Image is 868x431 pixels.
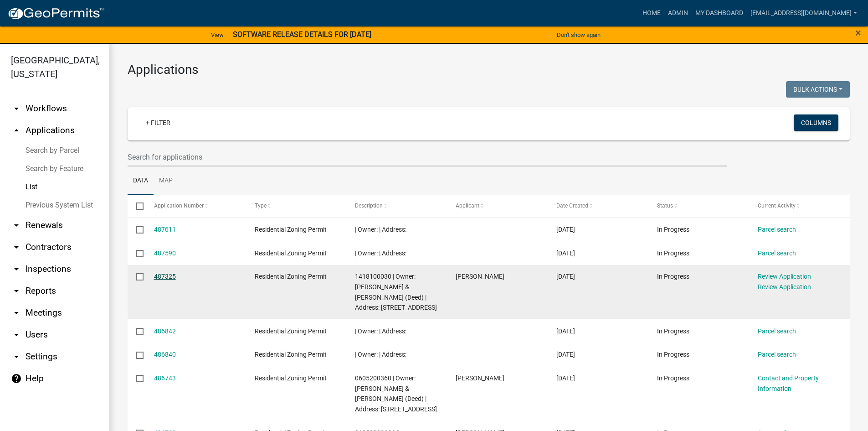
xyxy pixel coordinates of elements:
[556,203,588,209] span: Date Created
[548,195,648,217] datatable-header-cell: Date Created
[128,166,154,196] a: Data
[758,203,796,209] span: Current Activity
[456,203,479,209] span: Applicant
[233,30,371,39] strong: SOFTWARE RELEASE DETAILS FOR [DATE]
[255,226,327,233] span: Residential Zoning Permit
[355,327,406,335] span: | Owner: | Address:
[154,327,176,335] a: 486842
[255,273,327,280] span: Residential Zoning Permit
[657,273,689,280] span: In Progress
[556,273,575,280] span: 10/02/2025
[556,226,575,233] span: 10/03/2025
[255,249,327,257] span: Residential Zoning Permit
[11,242,22,253] i: arrow_drop_down
[255,374,327,382] span: Residential Zoning Permit
[456,273,504,280] span: Adam Mahan
[447,195,548,217] datatable-header-cell: Applicant
[657,203,673,209] span: Status
[11,220,22,231] i: arrow_drop_down
[154,351,176,358] a: 486840
[657,226,689,233] span: In Progress
[556,374,575,382] span: 10/01/2025
[11,373,22,384] i: help
[128,62,850,78] h3: Applications
[154,203,204,209] span: Application Number
[154,166,178,196] a: Map
[556,249,575,257] span: 10/03/2025
[11,125,22,136] i: arrow_drop_up
[855,26,861,39] span: ×
[154,226,176,233] a: 487611
[758,226,796,233] a: Parcel search
[11,286,22,296] i: arrow_drop_down
[758,249,796,257] a: Parcel search
[355,203,383,209] span: Description
[355,226,406,233] span: | Owner: | Address:
[11,351,22,362] i: arrow_drop_down
[657,249,689,257] span: In Progress
[11,329,22,340] i: arrow_drop_down
[692,5,747,22] a: My Dashboard
[556,327,575,335] span: 10/02/2025
[154,374,176,382] a: 486743
[758,273,811,280] a: Review Application
[246,195,346,217] datatable-header-cell: Type
[749,195,850,217] datatable-header-cell: Current Activity
[758,351,796,358] a: Parcel search
[128,195,145,217] datatable-header-cell: Select
[794,114,838,131] button: Columns
[648,195,749,217] datatable-header-cell: Status
[355,249,406,257] span: | Owner: | Address:
[145,195,246,217] datatable-header-cell: Application Number
[657,351,689,358] span: In Progress
[355,351,406,358] span: | Owner: | Address:
[657,374,689,382] span: In Progress
[139,114,178,131] a: + Filter
[758,327,796,335] a: Parcel search
[664,5,692,22] a: Admin
[855,27,861,38] button: Close
[128,148,727,166] input: Search for applications
[255,203,267,209] span: Type
[456,374,504,382] span: Derek Quam
[255,327,327,335] span: Residential Zoning Permit
[154,273,176,280] a: 487325
[758,374,819,392] a: Contact and Property Information
[154,249,176,257] a: 487590
[207,27,227,42] a: View
[11,103,22,114] i: arrow_drop_down
[758,283,811,291] a: Review Application
[355,273,437,311] span: 1418100030 | Owner: MAHAN, ADAM LYLE & JENNIFER (Deed) | Address: 29948 560TH AVE
[355,374,437,413] span: 0605200360 | Owner: HEABERLIN, DENNIS & DAWN (Deed) | Address: 16607 580TH AVE
[747,5,861,22] a: [EMAIL_ADDRESS][DOMAIN_NAME]
[255,351,327,358] span: Residential Zoning Permit
[786,81,850,98] button: Bulk Actions
[639,5,664,22] a: Home
[346,195,447,217] datatable-header-cell: Description
[553,27,604,42] button: Don't show again
[11,264,22,275] i: arrow_drop_down
[556,351,575,358] span: 10/02/2025
[657,327,689,335] span: In Progress
[11,307,22,318] i: arrow_drop_down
